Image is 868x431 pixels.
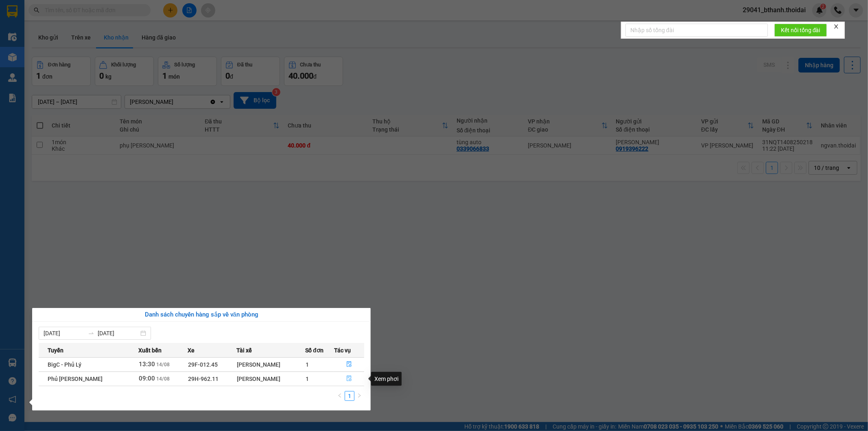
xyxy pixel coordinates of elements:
[156,376,170,382] span: 14/08
[306,361,309,368] span: 1
[188,361,218,368] span: 29F-012.45
[237,360,305,369] div: [PERSON_NAME]
[236,346,252,355] span: Tài xế
[345,391,354,401] li: 1
[48,376,103,382] span: Phủ [PERSON_NAME]
[354,391,364,401] li: Next Page
[357,393,362,398] span: right
[188,376,219,382] span: 29H-962.11
[39,310,364,320] div: Danh sách chuyến hàng sắp về văn phòng
[306,376,309,382] span: 1
[88,330,94,336] span: to
[48,346,63,355] span: Tuyến
[774,24,827,37] button: Kết nối tổng đài
[625,24,768,37] input: Nhập số tổng đài
[305,346,324,355] span: Số đơn
[44,329,85,338] input: Từ ngày
[346,376,352,382] span: file-done
[335,391,345,401] button: left
[335,372,364,385] button: file-done
[98,329,139,338] input: Đến ngày
[371,372,402,386] div: Xem phơi
[188,346,195,355] span: Xe
[346,361,352,368] span: file-done
[139,361,155,368] span: 13:30
[237,374,305,383] div: [PERSON_NAME]
[138,346,162,355] span: Xuất bến
[156,362,170,367] span: 14/08
[335,391,345,401] li: Previous Page
[781,26,820,35] span: Kết nối tổng đài
[48,361,81,368] span: BigC - Phủ Lý
[345,391,354,400] a: 1
[354,391,364,401] button: right
[335,358,364,371] button: file-done
[334,346,351,355] span: Tác vụ
[88,330,94,336] span: swap-right
[833,24,839,29] span: close
[139,375,155,382] span: 09:00
[337,393,342,398] span: left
